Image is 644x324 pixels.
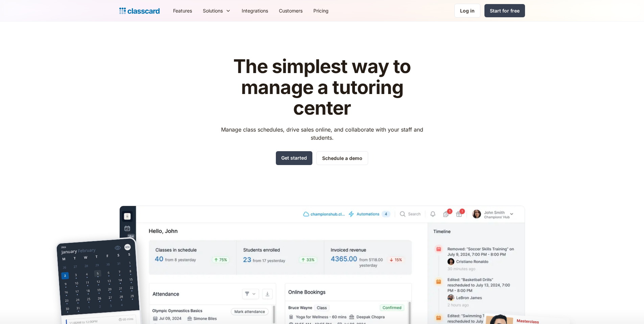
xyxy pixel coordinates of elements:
[119,6,160,16] a: Logo
[308,3,334,18] a: Pricing
[454,4,480,18] a: Log in
[215,125,429,142] p: Manage class schedules, drive sales online, and collaborate with your staff and students.
[460,7,475,14] div: Log in
[236,3,273,18] a: Integrations
[203,7,223,14] div: Solutions
[168,3,197,18] a: Features
[273,3,308,18] a: Customers
[490,7,520,14] div: Start for free
[316,151,368,165] a: Schedule a demo
[215,56,429,119] h1: The simplest way to manage a tutoring center
[197,3,236,18] div: Solutions
[484,4,525,17] a: Start for free
[276,151,312,165] a: Get started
